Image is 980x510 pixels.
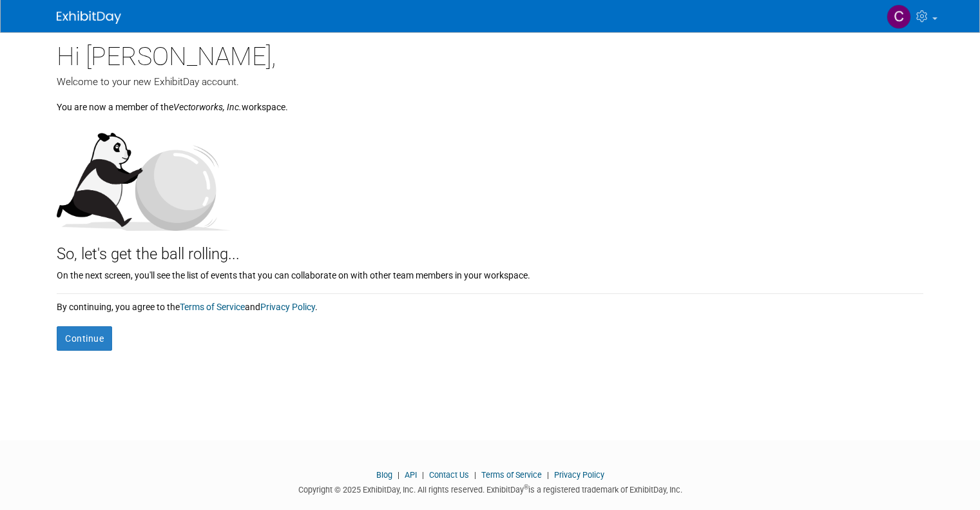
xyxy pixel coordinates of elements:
[57,75,923,89] div: Welcome to your new ExhibitDay account.
[419,470,427,480] span: |
[524,484,528,491] sup: ®
[57,32,923,75] div: Hi [PERSON_NAME],
[180,302,245,312] a: Terms of Service
[57,266,923,282] div: On the next screen, you'll see the list of events that you can collaborate on with other team mem...
[394,470,403,480] span: |
[57,294,923,313] div: By continuing, you agree to the and .
[57,326,112,351] button: Continue
[260,302,315,312] a: Privacy Policy
[57,120,231,231] img: Let's get the ball rolling
[887,5,911,29] img: Choi-Ha Luu
[429,470,469,480] a: Contact Us
[471,470,479,480] span: |
[405,470,417,480] a: API
[544,470,552,480] span: |
[376,470,392,480] a: Blog
[481,470,542,480] a: Terms of Service
[554,470,604,480] a: Privacy Policy
[57,89,923,113] div: You are now a member of the workspace.
[173,102,242,112] i: Vectorworks, Inc.
[57,231,923,266] div: So, let's get the ball rolling...
[57,11,121,24] img: ExhibitDay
